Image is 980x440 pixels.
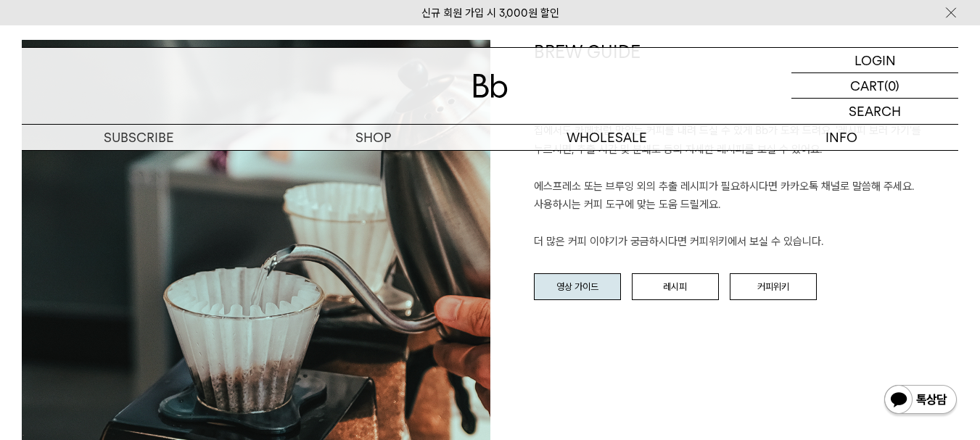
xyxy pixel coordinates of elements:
[534,273,621,301] a: 영상 가이드
[632,273,719,301] a: 레시피
[849,99,901,124] p: SEARCH
[791,48,958,73] a: LOGIN
[855,48,896,72] p: LOGIN
[534,122,959,252] p: 집에서도 카페처럼 맛있는 커피를 내려 드실 ﻿수 있게 Bb가 도와 드려요. '레시피 보러 가기'를 누르시면, 추출 시간 및 분쇄도 등의 자세한 레시피를 보실 수 있어요. 에스...
[256,125,490,150] a: SHOP
[473,74,508,98] img: 로고
[490,125,725,150] p: WHOLESALE
[724,125,958,150] p: INFO
[730,273,817,301] a: 커피위키
[22,125,256,150] a: SUBSCRIBE
[850,73,884,98] p: CART
[884,73,899,98] p: (0)
[421,7,559,20] a: 신규 회원 가입 시 3,000원 할인
[883,383,958,418] img: 카카오톡 채널 1:1 채팅 버튼
[791,73,958,99] a: CART (0)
